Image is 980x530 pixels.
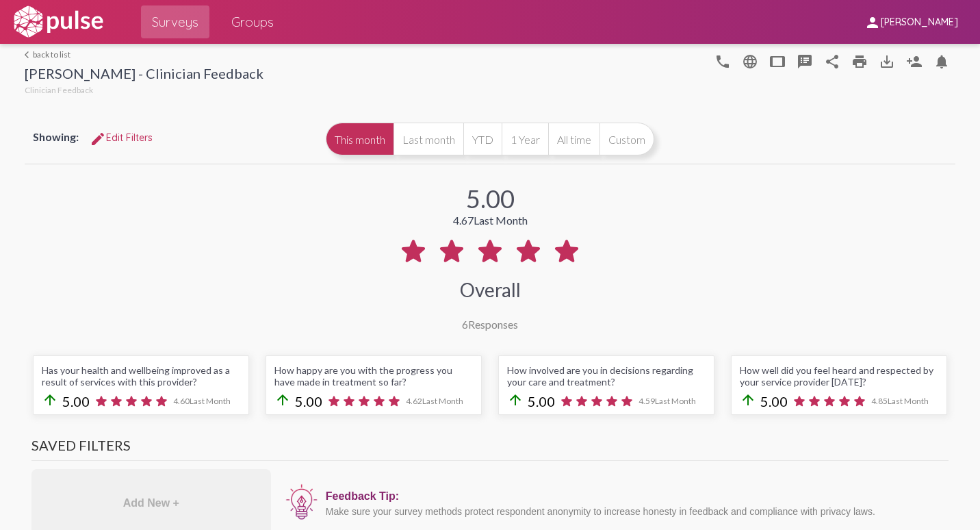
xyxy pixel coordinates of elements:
img: white-logo.svg [11,5,105,39]
div: Responses [462,318,518,331]
a: Groups [220,5,285,38]
mat-icon: arrow_back_ios [25,51,33,59]
mat-icon: tablet [769,53,786,70]
div: How happy are you with the progress you have made in treatment so far? [274,364,473,388]
mat-icon: arrow_upward [42,392,58,408]
span: 5.00 [528,393,555,409]
a: back to list [25,49,263,60]
span: 5.00 [295,393,322,409]
a: Surveys [141,5,209,38]
button: Bell [928,47,955,75]
mat-icon: arrow_upward [507,392,524,408]
span: 5.00 [760,393,788,409]
div: Has your health and wellbeing improved as a result of services with this provider? [42,364,240,388]
mat-icon: language [714,53,731,70]
span: 6 [462,318,468,331]
mat-icon: Bell [933,53,950,70]
mat-icon: Download [879,53,895,70]
button: language [736,47,764,75]
button: [PERSON_NAME] [853,9,969,34]
button: Person [901,47,928,75]
div: How involved are you in decisions regarding your care and treatment? [507,364,706,388]
mat-icon: Share [824,53,840,70]
span: Last Month [190,396,231,406]
span: Last Month [655,396,696,406]
button: Edit FiltersEdit Filters [79,125,164,150]
button: Custom [599,123,654,155]
img: icon12.png [285,483,319,521]
span: Groups [231,10,274,34]
button: Share [818,47,846,75]
span: 4.60 [173,396,231,406]
button: All time [548,123,599,155]
span: [PERSON_NAME] [881,16,958,29]
div: 5.00 [466,184,515,214]
button: YTD [463,123,502,155]
button: language [709,47,736,75]
button: speaker_notes [791,47,818,75]
span: Last Month [474,214,528,227]
div: Make sure your survey methods protect respondent anonymity to increase honesty in feedback and co... [326,506,942,517]
div: 4.67 [453,214,528,227]
button: Download [873,47,901,75]
mat-icon: speaker_notes [797,53,813,70]
mat-icon: language [742,53,758,70]
mat-icon: arrow_upward [740,392,756,408]
button: 1 Year [502,123,548,155]
button: Last month [394,123,463,155]
a: print [846,47,873,75]
mat-icon: arrow_upward [274,392,291,408]
div: Overall [460,278,521,301]
span: Edit Filters [90,131,153,144]
span: Clinician Feedback [25,85,93,95]
button: This month [326,123,394,155]
span: 5.00 [62,393,90,409]
div: How well did you feel heard and respected by your service provider [DATE]? [740,364,938,388]
div: Feedback Tip: [326,490,942,503]
button: tablet [764,47,791,75]
span: 4.85 [871,396,929,406]
span: 4.59 [639,396,696,406]
span: Last Month [888,396,929,406]
span: Last Month [422,396,463,406]
mat-icon: person [864,14,881,31]
span: 4.62 [406,396,463,406]
mat-icon: print [851,53,868,70]
span: Showing: [33,130,79,143]
span: Surveys [152,10,198,34]
mat-icon: Person [906,53,923,70]
mat-icon: Edit Filters [90,131,106,147]
div: [PERSON_NAME] - Clinician Feedback [25,65,263,85]
h3: Saved Filters [31,437,949,461]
